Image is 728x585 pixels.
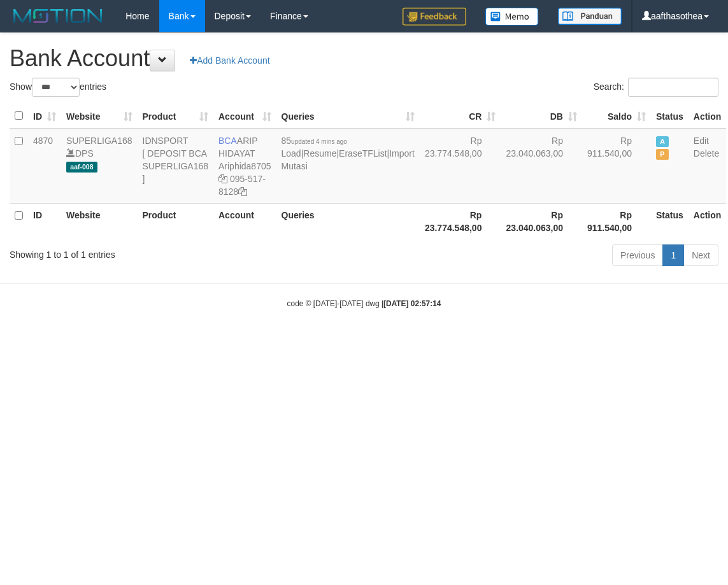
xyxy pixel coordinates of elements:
[213,203,276,239] th: Account
[66,162,97,173] span: aaf-008
[656,136,669,147] span: Active
[612,244,663,266] a: Previous
[628,78,718,97] input: Search:
[138,203,214,239] th: Product
[501,203,582,239] th: Rp 23.040.063,00
[339,148,387,159] a: EraseTFList
[287,299,441,308] small: code © [DATE]-[DATE] dwg |
[10,46,718,71] h1: Bank Account
[582,129,651,204] td: Rp 911.540,00
[10,243,294,261] div: Showing 1 to 1 of 1 entries
[218,161,271,171] a: Ariphida8705
[61,203,138,239] th: Website
[291,138,347,145] span: updated 4 mins ago
[218,174,227,184] a: Copy Ariphida8705 to clipboard
[694,148,719,159] a: Delete
[485,8,539,25] img: Button%20Memo.svg
[420,129,501,204] td: Rp 23.774.548,00
[558,8,622,25] img: panduan.png
[213,129,276,204] td: ARIP HIDAYAT 095-517-8128
[276,104,420,129] th: Queries: activate to sort column ascending
[238,187,247,197] a: Copy 0955178128 to clipboard
[138,104,214,129] th: Product: activate to sort column ascending
[582,203,651,239] th: Rp 911.540,00
[28,203,61,239] th: ID
[420,104,501,129] th: CR: activate to sort column ascending
[276,203,420,239] th: Queries
[501,104,582,129] th: DB: activate to sort column ascending
[282,136,347,146] span: 85
[689,203,727,239] th: Action
[28,129,61,204] td: 4870
[303,148,336,159] a: Resume
[66,136,132,146] a: SUPERLIGA168
[651,203,689,239] th: Status
[32,78,80,97] select: Showentries
[282,148,301,159] a: Load
[10,6,106,25] img: MOTION_logo.png
[61,129,138,204] td: DPS
[138,129,214,204] td: IDNSPORT [ DEPOSIT BCA SUPERLIGA168 ]
[501,129,582,204] td: Rp 23.040.063,00
[594,78,718,97] label: Search:
[10,78,106,97] label: Show entries
[213,104,276,129] th: Account: activate to sort column ascending
[694,136,709,146] a: Edit
[383,299,441,308] strong: [DATE] 02:57:14
[28,104,61,129] th: ID: activate to sort column ascending
[182,50,278,71] a: Add Bank Account
[420,203,501,239] th: Rp 23.774.548,00
[683,244,718,266] a: Next
[282,148,415,171] a: Import Mutasi
[218,136,237,146] span: BCA
[689,104,727,129] th: Action
[651,104,689,129] th: Status
[282,136,415,171] span: | | |
[61,104,138,129] th: Website: activate to sort column ascending
[656,149,669,160] span: Paused
[403,8,466,25] img: Feedback.jpg
[662,244,684,266] a: 1
[582,104,651,129] th: Saldo: activate to sort column ascending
